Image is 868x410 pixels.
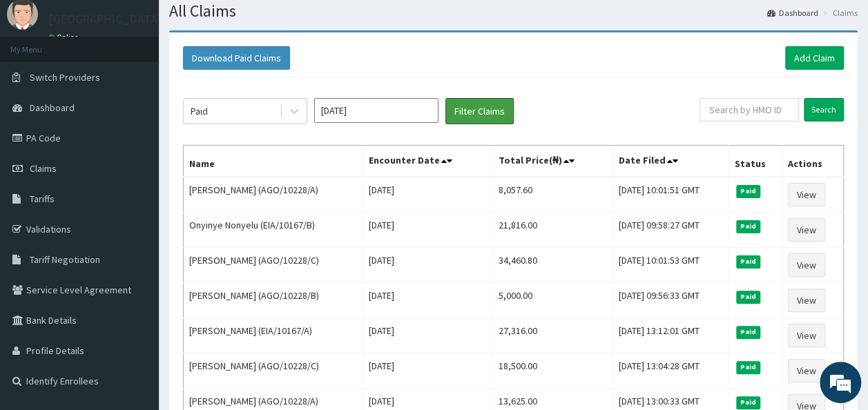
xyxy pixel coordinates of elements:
a: Dashboard [767,7,818,19]
a: Online [48,32,81,42]
td: [DATE] 10:01:53 GMT [613,248,729,283]
td: 5,000.00 [492,283,613,318]
span: Tariffs [30,193,55,205]
span: Paid [736,326,761,338]
span: Tariff Negotiation [30,253,100,266]
button: Download Paid Claims [183,46,290,70]
button: Filter Claims [445,98,514,124]
th: Date Filed [613,146,729,177]
th: Status [729,146,782,177]
td: 18,500.00 [492,353,613,389]
a: View [788,289,825,312]
td: [DATE] [363,283,493,318]
input: Search [804,98,844,121]
p: [GEOGRAPHIC_DATA] [48,13,162,26]
a: View [788,359,825,382]
td: [DATE] [363,248,493,283]
input: Select Month and Year [314,98,438,123]
td: [DATE] 13:12:01 GMT [613,318,729,353]
td: Onyinye Nonyelu (EIA/10167/B) [184,213,363,248]
td: 34,460.80 [492,248,613,283]
td: [DATE] [363,213,493,248]
span: Paid [736,361,761,373]
span: Paid [736,220,761,233]
td: [PERSON_NAME] (AGO/10228/C) [184,248,363,283]
td: [DATE] [363,177,493,213]
td: [DATE] [363,318,493,353]
h1: All Claims [169,2,858,20]
td: [PERSON_NAME] (EIA/10167/A) [184,318,363,353]
td: [DATE] [363,353,493,389]
th: Actions [782,146,844,177]
input: Search by HMO ID [700,98,799,121]
span: Paid [736,291,761,303]
span: Paid [736,396,761,409]
a: Add Claim [785,46,844,70]
td: [PERSON_NAME] (AGO/10228/B) [184,283,363,318]
td: 27,316.00 [492,318,613,353]
span: Dashboard [30,101,75,114]
span: Claims [30,162,57,175]
td: [DATE] 13:04:28 GMT [613,353,729,389]
a: View [788,183,825,206]
div: Paid [191,104,208,118]
li: Claims [820,7,858,19]
td: [PERSON_NAME] (AGO/10228/A) [184,177,363,213]
td: 8,057.60 [492,177,613,213]
th: Encounter Date [363,146,493,177]
span: Paid [736,255,761,268]
th: Total Price(₦) [492,146,613,177]
td: [DATE] 09:58:27 GMT [613,213,729,248]
span: Paid [736,185,761,197]
td: [DATE] 09:56:33 GMT [613,283,729,318]
a: View [788,324,825,347]
a: View [788,253,825,277]
span: Switch Providers [30,71,100,84]
a: View [788,218,825,242]
td: 21,816.00 [492,213,613,248]
td: [DATE] 10:01:51 GMT [613,177,729,213]
td: [PERSON_NAME] (AGO/10228/C) [184,353,363,389]
th: Name [184,146,363,177]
